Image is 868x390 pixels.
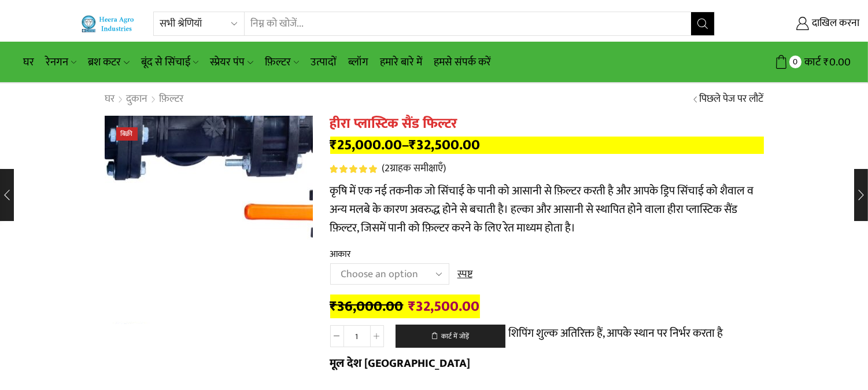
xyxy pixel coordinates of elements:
a: दुकान [126,92,149,107]
font: ग्राहक समीक्षाएँ) [390,160,446,177]
a: पिछले पेज पर लौटें [700,92,764,107]
font: उत्पादों [311,53,337,71]
a: घर [17,49,40,76]
input: उत्पाद गुणवत्ता [344,325,370,347]
a: ब्रश कटर [82,49,135,76]
font: दुकान [127,90,148,108]
a: विकल्प साफ़ करें [457,267,472,282]
font: फ़िल्टर [160,90,184,108]
a: फ़िल्टर [259,49,305,76]
font: – [402,133,409,157]
font: रेनगन [46,53,68,71]
font: ₹ [330,133,338,157]
font: हमारे बारे में [380,53,422,71]
font: 2 [385,160,390,177]
input: निम्न को खोजें... [245,12,690,35]
font: बूंद से सिंचाई [141,53,190,71]
a: हमसे संपर्क करें [428,49,497,76]
a: बूंद से सिंचाई [135,49,204,76]
a: उत्पादों [305,49,342,76]
font: 25,000.00 [338,133,402,157]
a: रेनगन [40,49,82,76]
a: ब्लॉग [342,49,374,76]
font: 32,500.00 [417,133,481,157]
font: घर [23,53,34,71]
font: ₹ [409,133,417,157]
div: 5 में से 5.00 रेटिंग [330,165,377,173]
font: घर [105,90,115,108]
font: कार्ट [804,53,821,71]
font: फ़िल्टर [265,53,291,71]
font: कृषि में एक नई तकनीक जो सिंचाई के पानी को आसानी से फ़िल्टर करती है और आपके ड्रिप सिंचाई को शैवाल ... [330,181,754,238]
font: 32,500.00 [416,295,480,318]
button: कार्ट में जोड़ें [396,325,505,348]
font: स्प्रेयर पंप [210,53,245,71]
font: ( [382,160,385,177]
a: दाखिल करना [732,13,859,34]
font: ₹ [823,53,829,71]
font: ₹ [409,295,416,318]
font: पिछले पेज पर लौटें [700,90,764,108]
a: 0 कार्ट ₹0.00 [726,51,851,73]
a: (2ग्राहक समीक्षाएँ) [382,161,446,176]
font: 36,000.00 [338,295,404,318]
a: फ़िल्टर [159,92,184,107]
nav: ब्रेडक्रम्ब [105,92,184,107]
a: स्प्रेयर पंप [204,49,258,76]
font: शिपिंग शुल्क अतिरिक्त हैं, आपके स्थान पर निर्भर करता है [508,323,723,343]
font: स्पष्ट [457,266,472,283]
font: 0 [793,55,797,69]
font: हीरा प्लास्टिक सैंड फिल्टर [330,112,457,135]
font: ₹ [330,295,338,318]
font: दाखिल करना [812,14,859,32]
font: कार्ट में जोड़ें [441,331,469,342]
font: आकार [330,246,352,262]
a: घर [105,92,116,107]
a: हमारे बारे में [374,49,428,76]
button: खोज बटन [691,12,714,35]
font: बिक्री [121,128,133,139]
font: ब्रश कटर [88,53,121,71]
font: हमसे संपर्क करें [434,53,491,71]
font: ब्लॉग [348,53,368,71]
font: मूल देश [GEOGRAPHIC_DATA] [330,354,471,373]
font: 0.00 [829,53,851,71]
